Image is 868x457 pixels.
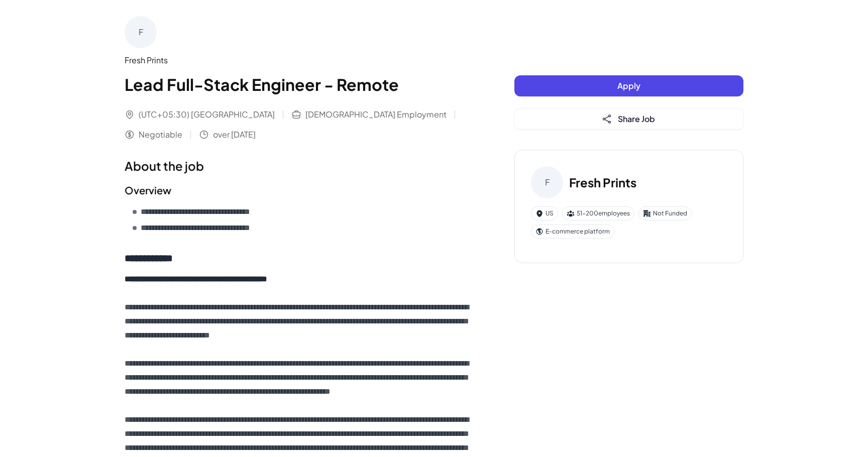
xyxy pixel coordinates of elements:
span: over [DATE] [213,129,256,141]
h1: About the job [125,157,474,175]
span: (UTC+05:30) [GEOGRAPHIC_DATA] [139,108,275,121]
button: Share Job [514,108,743,130]
h3: Fresh Prints [569,173,636,191]
div: US [531,206,558,220]
span: Share Job [618,113,655,124]
button: Apply [514,75,743,96]
div: 51-200 employees [562,206,634,220]
span: Apply [617,80,640,91]
span: [DEMOGRAPHIC_DATA] Employment [305,108,447,121]
div: Fresh Prints [125,54,474,66]
h1: Lead Full-Stack Engineer - Remote [125,72,474,96]
h2: Overview [125,183,474,198]
span: Negotiable [139,129,182,141]
div: F [125,16,157,48]
div: E-commerce platform [531,224,614,239]
div: Not Funded [638,206,692,220]
div: F [531,166,563,198]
